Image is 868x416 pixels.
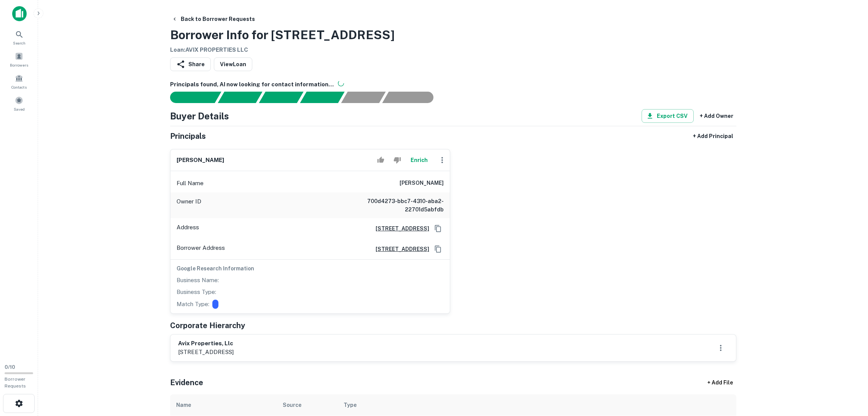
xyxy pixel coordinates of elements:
button: + Add Owner [697,109,736,123]
h6: 700d4273-bbc7-4310-aba2-22701d5abfdb [352,197,444,214]
span: Contacts [11,84,27,90]
button: Back to Borrower Requests [169,12,258,26]
th: Name [170,394,277,416]
div: Principals found, AI now looking for contact information... [300,92,344,103]
a: ViewLoan [214,57,252,71]
div: Type [344,400,357,410]
span: Borrower Requests [5,376,26,389]
button: Share [170,57,211,71]
button: Reject [390,152,404,168]
p: Borrower Address [177,243,225,255]
p: Address [177,223,199,234]
h6: Loan : AVIX PROPERTIES LLC [170,46,395,54]
button: Enrich [407,152,432,168]
th: Type [338,394,673,416]
div: Documents found, AI parsing details... [259,92,303,103]
div: Sending borrower request to AI... [161,92,218,103]
button: Copy Address [432,243,444,255]
h5: Evidence [170,377,203,388]
h4: Buyer Details [170,109,229,123]
div: + Add File [694,376,747,390]
p: Business Type: [177,287,216,297]
a: [STREET_ADDRESS] [369,224,429,233]
button: Export CSV [642,109,694,123]
div: AI fulfillment process complete. [382,92,443,103]
button: Accept [374,152,387,168]
h6: avix properties, llc [178,339,234,348]
span: Search [13,40,25,46]
div: Name [176,400,191,410]
h3: Borrower Info for [STREET_ADDRESS] [170,26,395,44]
span: Saved [14,106,25,112]
a: Contacts [2,71,36,92]
h6: [PERSON_NAME] [177,156,224,165]
span: Borrowers [10,62,28,68]
h6: Google Research Information [177,264,444,273]
div: Your request is received and processing... [218,92,262,103]
h5: Corporate Hierarchy [170,320,245,331]
img: capitalize-icon.png [12,6,27,21]
button: + Add Principal [690,129,736,143]
span: 0 / 10 [5,364,15,370]
a: Borrowers [2,49,36,70]
a: [STREET_ADDRESS] [369,245,429,253]
h6: [PERSON_NAME] [400,179,444,188]
p: [STREET_ADDRESS] [178,348,234,357]
p: Owner ID [177,197,201,214]
div: Source [283,400,301,410]
th: Source [277,394,338,416]
h6: Principals found, AI now looking for contact information... [170,80,736,89]
a: Search [2,27,36,48]
h5: Principals [170,130,206,142]
a: Saved [2,93,36,114]
p: Full Name [177,179,204,188]
p: Business Name: [177,276,219,285]
p: Match Type: [177,300,209,309]
button: Copy Address [432,223,444,234]
div: Principals found, still searching for contact information. This may take time... [341,92,385,103]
